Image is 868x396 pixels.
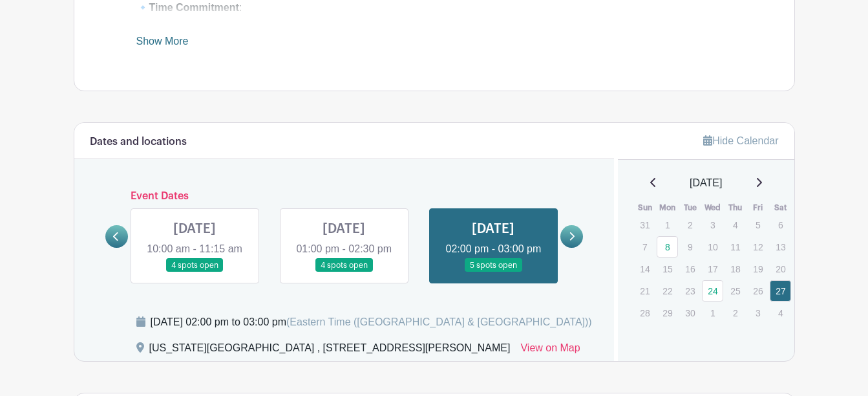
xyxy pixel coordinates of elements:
p: 1 [657,215,678,235]
p: 10 [702,237,723,257]
p: 13 [770,237,791,257]
p: 22 [657,281,678,301]
p: 19 [747,259,768,279]
p: 17 [702,259,723,279]
div: [DATE] 02:00 pm to 03:00 pm [151,314,592,330]
li: Events run about 1 hour, with some prep time before and wrap-up time after. [147,16,732,31]
th: Tue [679,201,701,214]
p: 2 [725,303,746,323]
p: 15 [657,259,678,279]
p: 18 [725,259,746,279]
a: View on Map [520,340,580,361]
th: Thu [724,201,746,214]
span: (Eastern Time ([GEOGRAPHIC_DATA] & [GEOGRAPHIC_DATA])) [286,316,592,327]
p: 16 [679,259,701,279]
p: 6 [770,215,791,235]
p: 4 [725,215,746,235]
th: Wed [701,201,724,214]
p: 4 [770,303,791,323]
p: 9 [679,237,701,257]
th: Mon [656,201,679,214]
p: 2 [679,215,701,235]
p: 23 [679,281,701,301]
p: 30 [679,303,701,323]
p: 3 [747,303,768,323]
a: 24 [702,280,723,302]
p: 1 [702,303,723,323]
p: 5 [747,215,768,235]
th: Sun [633,201,656,214]
p: 31 [634,215,655,235]
a: 27 [770,280,791,302]
p: 21 [634,281,655,301]
a: 8 [657,236,678,258]
span: [DATE] [690,175,722,191]
h6: Event Dates [128,190,561,203]
p: 29 [657,303,678,323]
p: 7 [634,237,655,257]
div: [US_STATE][GEOGRAPHIC_DATA] , [STREET_ADDRESS][PERSON_NAME] [149,340,511,361]
p: 11 [725,237,746,257]
p: 26 [747,281,768,301]
h6: Dates and locations [90,136,187,148]
p: 20 [770,259,791,279]
strong: Time Commitment [149,2,239,13]
th: Sat [769,201,792,214]
p: 14 [634,259,655,279]
a: Hide Calendar [703,135,778,146]
p: 3 [702,215,723,235]
th: Fri [746,201,769,214]
p: 25 [725,281,746,301]
a: Show More [136,36,189,52]
p: 12 [747,237,768,257]
p: 28 [634,303,655,323]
